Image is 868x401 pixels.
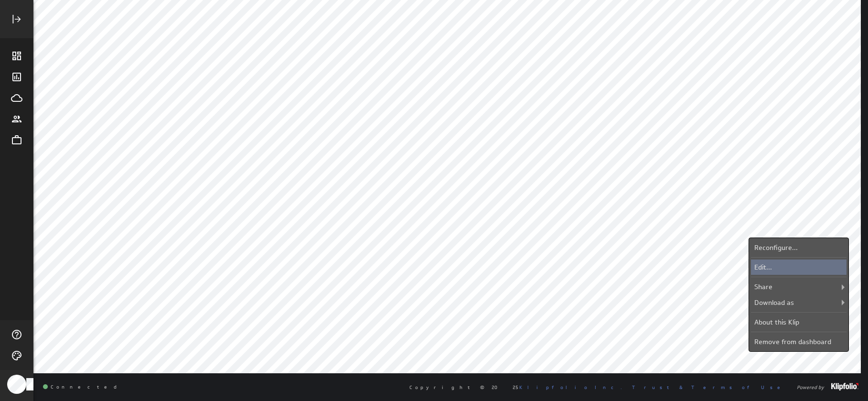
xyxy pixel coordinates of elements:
[519,384,622,390] a: Klipfolio Inc.
[751,260,847,275] div: Edit...
[9,11,25,27] div: Expand
[751,240,847,255] div: Reconfigure...
[11,350,22,361] svg: Themes
[409,385,622,390] span: Copyright © 2025
[751,295,847,310] div: Download as
[632,384,787,390] a: Trust & Terms of Use
[751,314,847,330] div: About this Klip
[831,383,858,390] img: logo-footer.png
[43,384,122,390] span: Connected: ID: dpnc-26 Online: true
[9,326,25,343] div: Help
[751,279,847,294] div: Share
[9,347,25,364] div: Themes
[797,385,824,390] span: Powered by
[751,334,847,349] div: Remove from dashboard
